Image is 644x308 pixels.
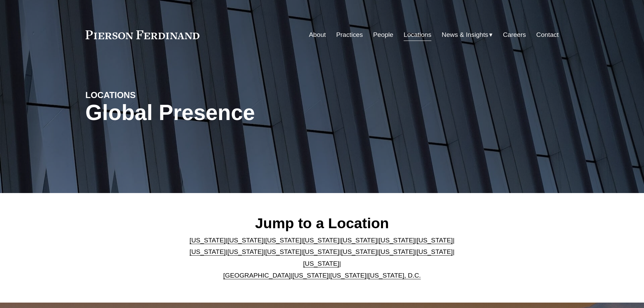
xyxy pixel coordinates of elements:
h1: Global Presence [86,100,401,125]
a: Practices [336,28,363,41]
a: [US_STATE] [265,248,302,255]
a: [US_STATE] [190,237,226,244]
a: [US_STATE] [416,237,453,244]
a: [US_STATE] [341,237,377,244]
a: [US_STATE] [330,272,366,279]
a: [US_STATE] [303,248,339,255]
a: [US_STATE], D.C. [368,272,421,279]
a: [US_STATE] [265,237,302,244]
a: Careers [503,28,526,41]
a: Locations [404,28,431,41]
a: [US_STATE] [292,272,329,279]
a: [US_STATE] [303,260,339,267]
h2: Jump to a Location [184,214,460,232]
span: News & Insights [442,29,488,41]
a: [US_STATE] [303,237,339,244]
a: [US_STATE] [228,248,264,255]
a: [US_STATE] [228,237,264,244]
a: People [373,28,393,41]
a: Contact [536,28,558,41]
a: About [309,28,326,41]
a: [US_STATE] [190,248,226,255]
h4: LOCATIONS [86,90,204,100]
a: [US_STATE] [341,248,377,255]
a: [US_STATE] [379,248,415,255]
a: [GEOGRAPHIC_DATA] [223,272,291,279]
a: [US_STATE] [416,248,453,255]
a: folder dropdown [442,28,493,41]
a: [US_STATE] [379,237,415,244]
p: | | | | | | | | | | | | | | | | | | [184,235,460,281]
